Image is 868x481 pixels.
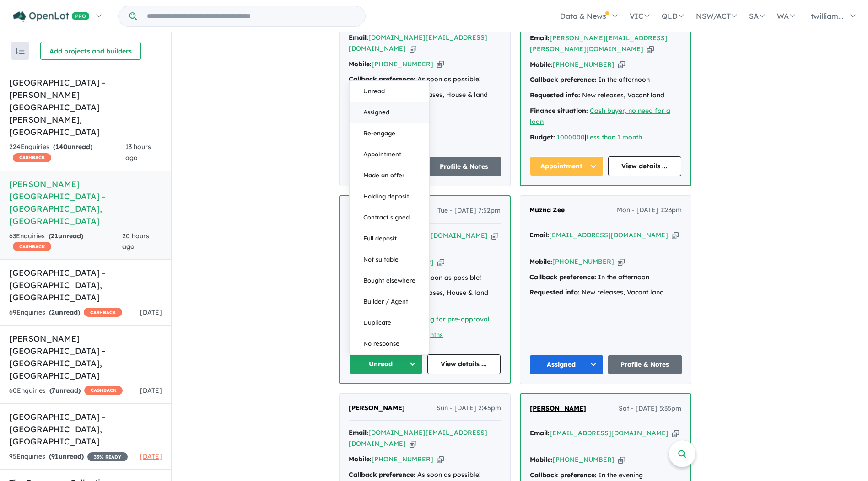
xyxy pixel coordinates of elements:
a: View details ... [427,354,501,374]
button: Unread [349,354,423,374]
span: CASHBACK [13,242,51,251]
a: [EMAIL_ADDRESS][DOMAIN_NAME] [550,429,669,437]
strong: Email: [530,34,550,42]
div: As soon as possible! [349,74,501,85]
strong: Email: [349,33,368,42]
strong: Finance situation: [530,107,588,115]
span: 2 [51,308,55,316]
a: [PERSON_NAME][EMAIL_ADDRESS][PERSON_NAME][DOMAIN_NAME] [530,34,668,53]
button: Unread [350,81,429,102]
strong: Callback preference: [530,75,597,84]
img: sort.svg [16,48,25,54]
div: 69 Enquir ies [9,307,122,318]
span: 20 hours ago [122,232,149,251]
div: In the afternoon [530,75,681,86]
button: Contract signed [350,207,429,228]
a: [PHONE_NUMBER] [372,455,433,463]
strong: Email: [530,429,550,437]
button: Builder / Agent [350,291,429,312]
a: [PHONE_NUMBER] [372,60,433,68]
span: 91 [51,452,59,460]
h5: [PERSON_NAME][GEOGRAPHIC_DATA] - [GEOGRAPHIC_DATA] , [GEOGRAPHIC_DATA] [9,332,162,382]
a: Cash buyer, no need for a loan [530,107,670,126]
strong: ( unread) [49,386,81,395]
span: 35 % READY [87,452,128,461]
button: Full deposit [350,228,429,249]
strong: Mobile: [349,60,372,68]
strong: ( unread) [49,308,80,316]
span: CASHBACK [84,386,123,395]
div: 63 Enquir ies [9,231,122,253]
strong: Callback preference: [349,75,415,83]
strong: Requested info: [530,91,580,99]
a: Less than 1 month [586,133,642,141]
span: [DATE] [140,308,162,316]
strong: Callback preference: [349,470,415,479]
strong: Email: [529,231,549,239]
button: Copy [647,44,654,54]
button: Not suitable [350,249,429,270]
button: Assigned [529,355,604,374]
span: Tue - [DATE] 7:52pm [437,205,501,216]
span: [DATE] [140,452,162,460]
span: CASHBACK [84,308,122,317]
span: twilliam... [811,11,844,21]
strong: Requested info: [529,288,580,296]
button: Assigned [350,102,429,123]
strong: ( unread) [49,452,84,460]
h5: [GEOGRAPHIC_DATA] - [GEOGRAPHIC_DATA] , [GEOGRAPHIC_DATA] [9,411,162,448]
a: Looking for pre-approval [409,315,490,323]
a: [PERSON_NAME] [530,403,586,414]
img: Openlot PRO Logo White [13,11,90,22]
button: Copy [491,231,498,240]
span: [DATE] [140,386,162,395]
strong: Mobile: [349,455,372,463]
button: Copy [437,59,444,69]
h5: [GEOGRAPHIC_DATA] - [PERSON_NAME][GEOGRAPHIC_DATA][PERSON_NAME] , [GEOGRAPHIC_DATA] [9,76,162,138]
span: 7 [52,386,55,395]
span: CASHBACK [13,153,51,162]
span: Sat - [DATE] 5:35pm [619,403,681,414]
span: Mon - [DATE] 1:23pm [617,205,682,216]
div: New releases, House & land packages [349,90,501,112]
button: Appointment [350,144,429,165]
a: 1000000 [557,133,585,141]
div: In the afternoon [529,272,682,283]
a: Muzna Zee [529,205,565,216]
div: As soon as possible! [349,470,501,481]
strong: Requested info: [349,91,399,99]
button: Bought elsewhere [350,270,429,291]
a: [PERSON_NAME] [349,403,405,414]
button: Copy [410,44,416,53]
button: Re-engage [350,123,429,144]
a: View details ... [608,156,682,176]
button: Copy [672,230,679,240]
span: Sun - [DATE] 2:45pm [437,403,501,414]
a: [DOMAIN_NAME][EMAIL_ADDRESS][DOMAIN_NAME] [349,33,487,53]
strong: ( unread) [49,232,83,240]
h5: [PERSON_NAME][GEOGRAPHIC_DATA] - [GEOGRAPHIC_DATA] , [GEOGRAPHIC_DATA] [9,178,162,227]
button: Appointment [530,156,604,176]
button: Made an offer [350,165,429,186]
input: Try estate name, suburb, builder or developer [139,6,363,26]
div: New releases, Vacant land [529,287,682,298]
span: 21 [51,232,58,240]
button: Add projects and builders [40,42,141,60]
div: In the evening [530,470,681,481]
a: Profile & Notes [427,157,501,176]
button: Copy [618,455,625,465]
div: Unread [349,80,430,354]
a: [PHONE_NUMBER] [553,60,615,69]
button: No response [350,333,429,354]
a: [DOMAIN_NAME][EMAIL_ADDRESS][DOMAIN_NAME] [349,428,487,448]
button: Copy [410,439,416,449]
h5: [GEOGRAPHIC_DATA] - [GEOGRAPHIC_DATA] , [GEOGRAPHIC_DATA] [9,267,162,304]
strong: Mobile: [529,257,552,266]
a: [EMAIL_ADDRESS][DOMAIN_NAME] [549,231,668,239]
button: Duplicate [350,312,429,333]
strong: Callback preference: [529,273,596,281]
button: Copy [672,428,679,438]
